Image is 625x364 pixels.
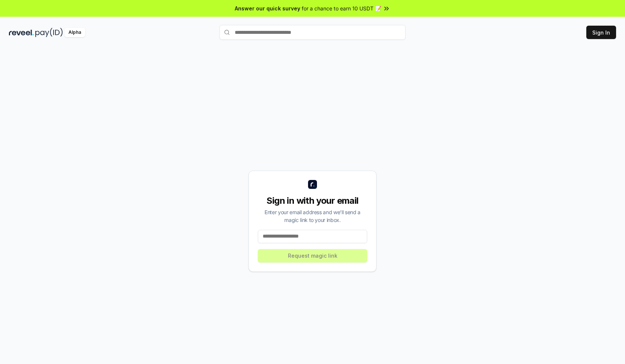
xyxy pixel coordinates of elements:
[302,4,381,12] span: for a chance to earn 10 USDT 📝
[586,26,616,39] button: Sign In
[308,180,317,189] img: logo_small
[35,28,63,37] img: pay_id
[9,28,34,37] img: reveel_dark
[235,4,300,12] span: Answer our quick survey
[64,28,85,37] div: Alpha
[258,195,367,207] div: Sign in with your email
[258,208,367,224] div: Enter your email address and we’ll send a magic link to your inbox.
